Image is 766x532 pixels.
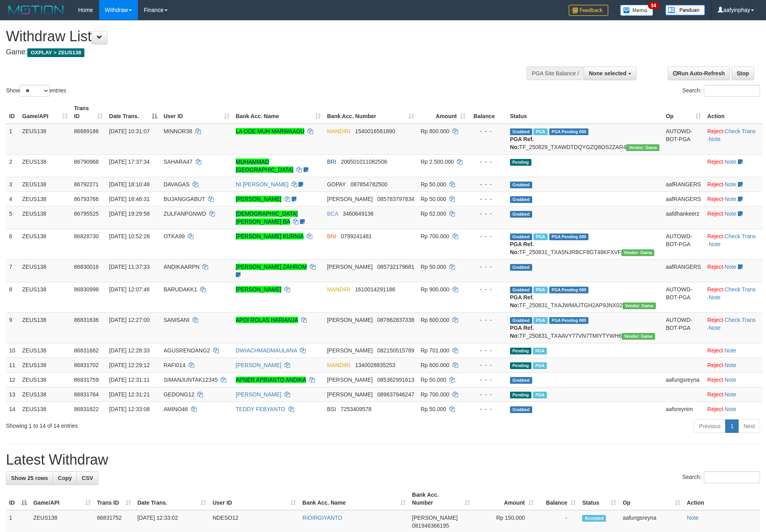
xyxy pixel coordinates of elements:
span: Copy 085732179681 to clipboard [377,264,414,270]
img: MOTION_logo.png [6,4,66,16]
th: Amount: activate to sort column ascending [417,101,468,124]
span: Marked by aafnoeunsreypich [533,362,547,369]
th: Trans ID: activate to sort column ascending [94,488,134,510]
a: Stop [732,67,754,80]
span: AMINO46 [164,406,188,412]
a: Note [724,391,736,398]
a: Reject [707,347,723,354]
span: 86790968 [74,159,99,165]
span: [PERSON_NAME] [327,196,372,202]
span: Rp 700.000 [420,391,449,398]
span: Rp 900.000 [420,286,449,293]
a: Previous [694,419,726,433]
span: BRI [327,159,336,165]
td: ZEUS138 [19,154,71,177]
a: Check Trans [724,233,756,239]
span: 86689186 [74,128,99,134]
span: Copy 087862837338 to clipboard [377,317,414,323]
img: Feedback.jpg [569,5,608,16]
img: Button%20Memo.svg [620,5,653,16]
th: Op: activate to sort column ascending [663,101,704,124]
th: Status [507,101,663,124]
td: ZEUS138 [19,358,71,372]
span: GOPAY [327,181,346,188]
span: Marked by aafkaynarin [533,392,547,398]
a: Note [724,264,736,270]
span: Copy 085362991613 to clipboard [377,377,414,383]
span: MANDIRI [327,286,350,293]
td: · [704,343,762,358]
span: [DATE] 18:46:31 [109,196,149,202]
td: 9 [6,312,19,343]
span: Accepted [582,515,606,522]
a: Note [709,241,721,247]
span: PGA Pending [549,287,589,293]
a: APNER APRIANTO ANDIKA [236,377,306,383]
a: [PERSON_NAME] ZAHROM [236,264,307,270]
span: Grabbed [510,182,532,188]
h4: Game: [6,48,503,56]
a: Copy [53,471,77,485]
span: CSV [82,475,93,481]
span: Grabbed [510,233,532,240]
td: AUTOWD-BOT-PGA [663,124,704,155]
td: · · [704,282,762,312]
a: Reject [707,233,723,239]
span: [PERSON_NAME] [412,515,458,521]
a: [PERSON_NAME] KURNIA [236,233,304,239]
td: 2 [6,154,19,177]
td: 11 [6,358,19,372]
span: Grabbed [510,377,532,384]
a: [PERSON_NAME] [236,391,281,398]
span: Pending [510,392,531,398]
td: AUTOWD-BOT-PGA [663,229,704,259]
a: Note [709,136,721,142]
span: [DATE] 12:31:21 [109,391,149,398]
td: · [704,259,762,282]
a: Reject [707,362,723,368]
td: ZEUS138 [19,343,71,358]
span: None selected [589,70,627,77]
span: SANISANI [164,317,189,323]
span: Vendor URL: https://trx31.1velocity.biz [626,144,659,151]
a: [PERSON_NAME] [236,286,281,293]
div: - - - [472,361,504,369]
span: Marked by aafRornrotha [533,317,547,324]
div: - - - [472,180,504,188]
td: · · [704,229,762,259]
a: [PERSON_NAME] [236,362,281,368]
a: NI [PERSON_NAME] [236,181,288,188]
span: BUJANGGABUT [164,196,205,202]
span: BCA [327,211,338,217]
a: LA ODE MUH MARWAAGU [236,128,304,134]
td: · [704,372,762,387]
span: 86831822 [74,406,99,412]
span: Marked by aafkaynarin [533,128,547,135]
span: 86831682 [74,347,99,354]
span: OTKA99 [164,233,185,239]
a: Reject [707,128,723,134]
span: 86830016 [74,264,99,270]
a: Note [724,211,736,217]
td: · [704,206,762,229]
span: ZULFANPGNWD [164,211,206,217]
span: [DATE] 10:31:07 [109,128,149,134]
span: 34 [648,2,659,9]
span: [DATE] 12:31:11 [109,377,149,383]
span: Copy 3460649136 to clipboard [343,211,374,217]
span: Copy 082150515789 to clipboard [377,347,414,354]
span: Grabbed [510,196,532,203]
td: ZEUS138 [19,402,71,416]
span: [DATE] 18:10:48 [109,181,149,188]
th: Date Trans.: activate to sort column descending [106,101,160,124]
span: Rp 52.000 [420,211,446,217]
th: Amount: activate to sort column ascending [473,488,537,510]
a: Note [724,377,736,383]
a: [PERSON_NAME] [236,196,281,202]
div: - - - [472,158,504,166]
a: Check Trans [724,128,756,134]
td: TF_250831_TXA5NJRBCF8GT48KFXVF [507,229,663,259]
span: ANDIKAARPN [164,264,200,270]
span: 86831702 [74,362,99,368]
td: 1 [6,124,19,155]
